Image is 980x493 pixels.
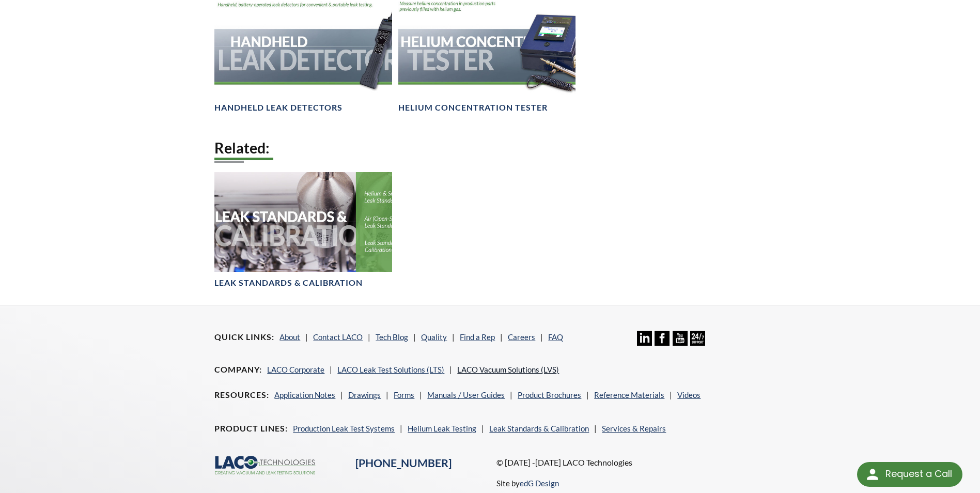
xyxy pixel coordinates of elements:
[602,424,666,433] a: Services & Repairs
[460,332,495,342] a: Find a Rep
[348,390,381,399] a: Drawings
[508,332,535,342] a: Careers
[214,364,262,375] h4: Company
[496,477,559,489] p: Site by
[885,462,952,486] div: Request a Call
[355,456,452,470] a: [PHONE_NUMBER]
[427,390,505,399] a: Manuals / User Guides
[279,332,300,342] a: About
[690,331,705,346] img: 24/7 Support Icon
[690,338,705,347] a: 24/7 Support
[857,462,962,487] div: Request a Call
[214,390,269,400] h4: Resources
[489,424,589,433] a: Leak Standards & Calibration
[214,138,765,158] h2: Related:
[864,466,881,483] img: round button
[677,390,701,399] a: Videos
[496,456,766,469] p: © [DATE] -[DATE] LACO Technologies
[214,172,392,288] a: Leak Standards & Calibration headerLeak Standards & Calibration
[408,424,476,433] a: Helium Leak Testing
[376,332,408,342] a: Tech Blog
[313,332,363,342] a: Contact LACO
[594,390,664,399] a: Reference Materials
[214,278,363,288] h4: Leak Standards & Calibration
[548,332,563,342] a: FAQ
[214,332,274,343] h4: Quick Links
[394,390,414,399] a: Forms
[520,479,559,488] a: edG Design
[337,365,444,374] a: LACO Leak Test Solutions (LTS)
[267,365,324,374] a: LACO Corporate
[398,102,548,113] h4: Helium Concentration Tester
[214,102,343,113] h4: Handheld Leak Detectors
[274,390,335,399] a: Application Notes
[518,390,581,399] a: Product Brochures
[457,365,559,374] a: LACO Vacuum Solutions (LVS)
[421,332,447,342] a: Quality
[214,423,288,434] h4: Product Lines
[293,424,395,433] a: Production Leak Test Systems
